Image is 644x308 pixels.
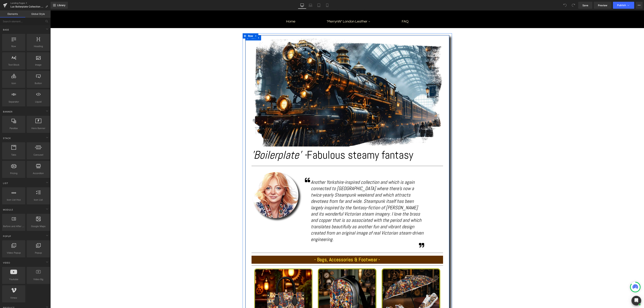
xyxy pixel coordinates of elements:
span: Parallax [3,126,24,130]
span: Icon List Hoz [3,198,24,202]
a: FAQ [336,6,374,16]
div: Open Intercom Messenger [632,296,641,305]
span: Popup [28,251,49,255]
span: Heading [28,44,49,48]
span: Button [28,81,49,85]
span: Lux Boilerplate Collection Landing Page [10,5,44,8]
a: Tablet [315,2,323,9]
button: More [636,2,643,9]
span: Icon [3,81,24,85]
button: Redo [570,2,577,9]
span: Image [28,63,49,67]
a: New Library [51,2,68,9]
span: Google Maps [28,224,49,228]
span: Module [3,208,13,211]
a: 'MerrynW' London Leather [261,6,336,16]
span: Banner [3,110,13,113]
span: List [3,182,9,185]
button: Open chatbox [581,285,591,295]
button: Publish [613,2,634,9]
span: Row [3,44,24,48]
span: Separator [3,100,24,104]
span: Carousel [28,153,49,157]
h1: Fabulous steamy fantasy [201,136,393,153]
span: Popup [3,235,12,238]
a: Mobile [323,2,331,9]
span: Hero Banner [28,126,49,130]
a: Laptop [306,2,315,9]
span: Text Block [3,63,24,67]
span: FAQ [351,9,358,13]
span: Stack [3,137,11,140]
a: Expand / Collapse [203,23,208,28]
span: Vimeo [3,296,24,300]
a: Desktop [298,2,306,9]
span: Before and After Images [3,224,24,228]
i: 'Boilerplate' - [201,137,256,152]
a: Landing Pages [10,2,51,5]
span: Video Popup [3,251,24,255]
span: Row [197,23,204,28]
span: Accordion [28,171,49,175]
span: Youtube [3,277,24,281]
span: Video [3,261,10,264]
span: Tabs [3,153,24,157]
span: Liquid [28,100,49,104]
span: Pricing [3,171,24,175]
span: Base [3,28,9,31]
span: Preview [598,3,607,7]
span: Publish [617,4,626,7]
a: Global Style [25,10,51,17]
span: Home [236,9,245,13]
strong: - Bags, Accessories & Footwear - [264,246,330,252]
span: Video Bg [28,277,49,281]
span: 'MerrynW' London Leather [276,9,317,13]
button: Undo [561,2,568,9]
span: Icon List [28,198,49,202]
i: Another Yorkshire-inspired collection and which is again connected to [GEOGRAPHIC_DATA] where the... [260,169,373,232]
a: Expand / Collapse [206,25,211,30]
a: Preview [594,2,612,9]
a: Home [220,6,261,16]
span: Save [582,3,588,7]
span: Library [57,4,65,7]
